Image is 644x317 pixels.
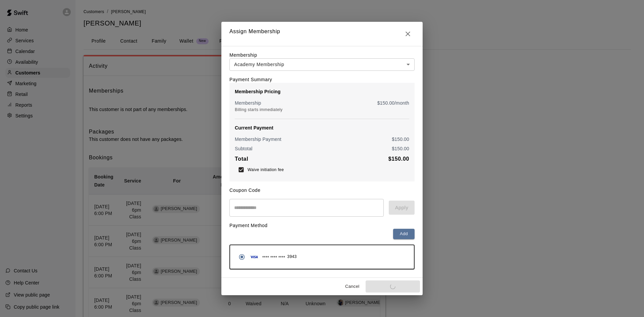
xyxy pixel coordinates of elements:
span: 3943 [287,254,297,260]
label: Coupon Code [229,188,261,193]
p: $ 150.00 [392,145,409,152]
span: Waive initiation fee [248,167,284,172]
b: $ 150.00 [388,156,409,162]
button: Add [393,229,415,239]
p: Membership Pricing [235,88,409,95]
span: Billing starts immediately [235,107,282,112]
label: Payment Method [229,223,268,228]
div: Academy Membership [229,58,415,71]
label: Membership [229,52,257,58]
b: Total [235,156,248,162]
button: Close [401,27,415,41]
p: $ 150.00 /month [377,100,409,106]
p: Membership Payment [235,136,281,143]
img: Credit card brand logo [248,254,260,260]
p: Subtotal [235,145,253,152]
p: Membership [235,100,261,106]
h2: Assign Membership [221,22,423,46]
p: Current Payment [235,124,409,131]
button: Cancel [341,281,363,292]
p: $ 150.00 [392,136,409,143]
label: Payment Summary [229,77,272,82]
